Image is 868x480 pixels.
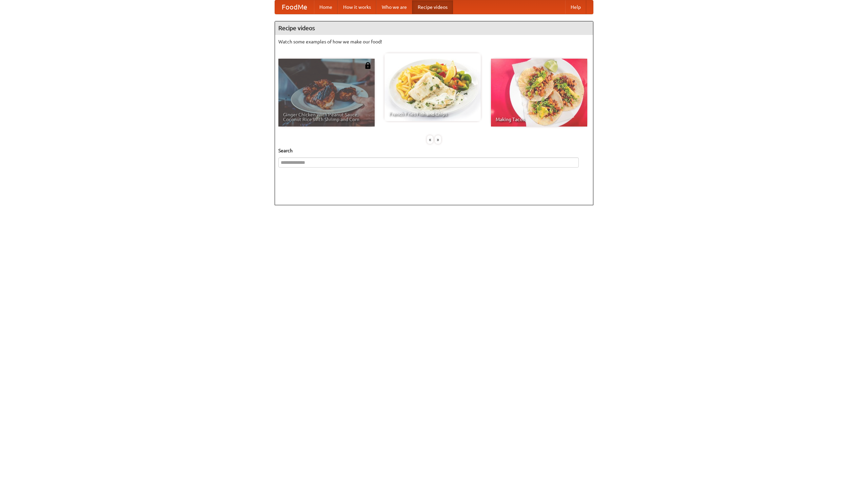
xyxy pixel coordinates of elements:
img: 483408.png [364,62,371,69]
p: Watch some examples of how we make our food! [278,38,590,45]
h5: Search [278,147,590,154]
a: Recipe videos [412,0,453,14]
div: « [427,135,433,144]
span: French Fries Fish and Chips [389,112,476,116]
a: Making Tacos [491,59,587,127]
a: French Fries Fish and Chips [384,53,481,121]
a: How it works [338,0,376,14]
a: Home [314,0,338,14]
div: » [435,135,441,144]
h4: Recipe videos [275,21,593,35]
a: Help [565,0,586,14]
a: Who we are [376,0,412,14]
a: FoodMe [275,0,314,14]
span: Making Tacos [496,117,583,122]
